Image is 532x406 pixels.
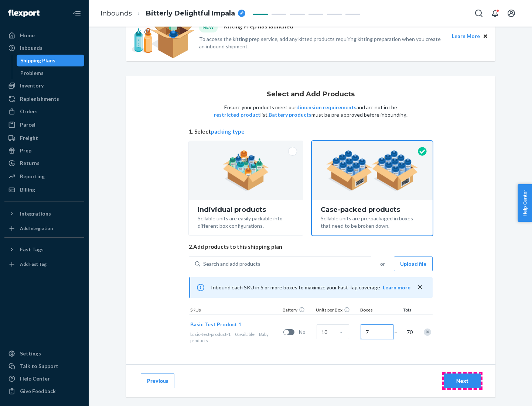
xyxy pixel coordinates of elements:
[20,186,35,193] div: Billing
[190,321,241,328] button: Basic Test Product 1
[17,67,85,79] a: Problems
[361,324,393,339] input: Number of boxes
[146,9,235,18] span: Bitterly Delightful Impala
[299,328,314,336] span: No
[199,35,445,50] p: To access the kitting prep service, add any kitted products requiring kitting preparation when yo...
[20,57,55,64] div: Shipping Plans
[189,128,433,135] span: 1. Select
[281,307,314,314] div: Battery
[20,375,50,382] div: Help Center
[20,147,31,154] div: Prep
[4,385,84,397] button: Give Feedback
[20,362,58,370] div: Talk to Support
[69,6,84,21] button: Close Navigation
[20,350,41,357] div: Settings
[20,210,51,217] div: Integrations
[405,328,413,336] span: 70
[4,106,84,117] a: Orders
[20,82,44,89] div: Inventory
[394,257,433,271] button: Upload file
[359,307,396,314] div: Boxes
[20,261,47,267] div: Add Fast Tag
[189,277,433,298] div: Inbound each SKU in 5 or more boxes to maximize your Fast Tag coverage
[8,10,40,17] img: Flexport logo
[321,213,424,230] div: Sellable units are pre-packaged in boxes that need to be broken down.
[4,119,84,131] a: Parcel
[296,104,357,111] button: dimension requirements
[424,328,431,336] div: Remove Item
[4,132,84,144] a: Freight
[224,22,293,32] p: Kitting Prep has launched
[20,246,44,253] div: Fast Tags
[267,91,355,98] h1: Select and Add Products
[211,128,245,135] button: packing type
[189,307,281,314] div: SKUs
[504,6,519,21] button: Open account menu
[20,388,56,395] div: Give Feedback
[198,206,294,213] div: Individual products
[20,32,35,39] div: Home
[141,374,174,388] button: Previous
[4,208,84,220] button: Integrations
[20,44,42,52] div: Inbounds
[4,184,84,196] a: Billing
[380,260,385,268] span: or
[4,93,84,105] a: Replenishments
[481,32,490,40] button: Close
[4,171,84,182] a: Reporting
[95,3,251,24] ol: breadcrumbs
[4,258,84,270] a: Add Fast Tag
[198,213,294,230] div: Sellable units are easily packable into different box configurations.
[17,55,85,66] a: Shipping Plans
[383,284,410,291] button: Learn more
[444,374,481,388] button: Next
[190,331,231,337] span: basic-test-product-1
[20,134,38,142] div: Freight
[20,121,35,128] div: Parcel
[4,373,84,385] a: Help Center
[214,111,260,118] button: restricted product
[321,206,424,213] div: Case-packed products
[518,184,532,222] button: Help Center
[4,360,84,372] a: Talk to Support
[4,223,84,234] a: Add Integration
[100,9,132,17] a: Inbounds
[20,108,38,115] div: Orders
[203,260,260,268] div: Search and add products
[450,377,474,385] div: Next
[235,331,255,337] span: 0 available
[20,159,40,167] div: Returns
[213,104,408,118] p: Ensure your products meet our and are not in the list. must be pre-approved before inbounding.
[20,225,53,231] div: Add Integration
[314,307,359,314] div: Units per Box
[223,150,269,191] img: individual-pack.facf35554cb0f1810c75b2bd6df2d64e.png
[4,348,84,359] a: Settings
[4,30,84,41] a: Home
[189,243,433,251] span: 2. Add products to this shipping plan
[4,145,84,156] a: Prep
[488,6,502,21] button: Open notifications
[394,328,402,336] span: =
[190,321,241,327] span: Basic Test Product 1
[317,324,349,339] input: Case Quantity
[190,331,280,344] div: Baby products
[471,6,486,21] button: Open Search Box
[20,173,45,180] div: Reporting
[4,42,84,54] a: Inbounds
[20,95,59,103] div: Replenishments
[20,69,44,77] div: Problems
[4,244,84,255] button: Fast Tags
[396,307,414,314] div: Total
[269,111,311,118] button: Battery products
[452,32,480,40] button: Learn More
[416,283,424,291] button: close
[326,150,418,191] img: case-pack.59cecea509d18c883b923b81aeac6d0b.png
[4,157,84,169] a: Returns
[4,80,84,92] a: Inventory
[199,22,218,32] div: NEW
